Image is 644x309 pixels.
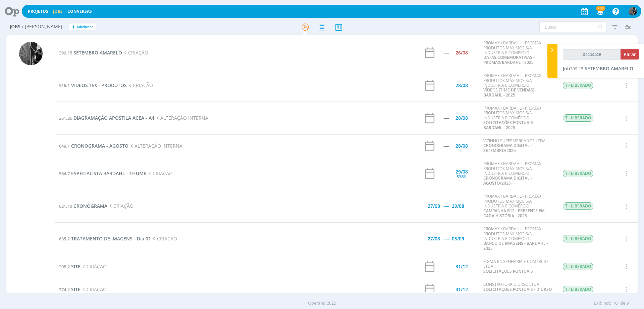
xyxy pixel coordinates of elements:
[28,8,48,14] a: Projetos
[455,116,468,120] div: 28/08
[59,170,147,177] a: 564.7ESPECIALISTA BARDAHL - THUMB
[59,236,70,242] span: 635.2
[596,6,605,11] span: +99
[483,143,532,153] a: CRONOGRAMA DIGITAL - SETEMBRO/2025
[563,235,593,242] span: T - LIBERADO
[483,194,552,218] div: PROMAX / BARDAHL - PROMAX PRODUTOS MÁXIMOS S/A INDÚSTRIA E COMÉRCIO
[594,300,611,307] span: Exibindo
[154,115,208,121] span: ALTERAÇÃO INTERNA
[127,82,153,88] span: CRIAÇÃO
[26,9,50,14] button: Projetos
[563,263,593,270] span: T - LIBERADO
[483,227,552,251] div: PROMAX / BARDAHL - PROMAX PRODUTOS MÁXIMOS S/A INDÚSTRIA E COMÉRCIO
[51,9,65,14] button: Jobs
[621,49,639,60] button: Parar
[80,263,107,270] span: CRIAÇÃO
[59,143,128,149] a: 649.1CRONOGRAMA - AGOSTO
[73,115,154,121] span: DIAGRAMAÇÃO APOSTILA ACEA - A4
[59,115,154,121] a: 261.26DIAGRAMAÇÃO APOSTILA ACEA - A4
[563,286,593,293] span: T - LIBERADO
[71,170,147,177] span: ESPECIALISTA BARDAHL - THUMB
[455,264,468,269] div: 31/12
[22,24,62,30] span: / [PERSON_NAME]
[593,5,607,17] button: +99
[71,82,127,88] span: VÍDEOS 15s - PRODUTOS
[483,240,548,251] a: BANCO DE IMAGENS - BARDAHL - 2025
[455,169,468,174] div: 29/08
[627,300,629,307] span: 9
[483,282,552,297] div: CONSTRUTORA D´URSO LTDA
[76,25,93,29] span: Adicionar
[65,9,94,14] button: Conversas
[72,24,75,31] span: +
[628,5,637,17] button: P
[613,300,618,307] span: 10
[428,236,440,241] div: 27/08
[563,82,593,89] span: T - LIBERADO
[443,50,448,55] div: -----
[428,204,440,208] div: 27/08
[620,300,625,307] span: de
[457,174,466,178] div: 09:00
[80,286,107,293] span: CRIAÇÃO
[443,116,448,120] div: -----
[483,87,537,98] a: VÍDEOS (TIME DE VENDAS) - BARDAHL - 2025
[483,208,545,218] a: CAMPANHA B12 - PRESENTE EM CADA HISTÓRIA - 2025
[10,24,20,30] span: Jobs
[483,268,533,274] a: SOLICITAÇÕES PONTUAIS
[483,175,532,186] a: CRONOGRAMA DIGITAL - AGOSTO/2025
[483,41,552,65] div: PROMAX / BARDAHL - PROMAX PRODUTOS MÁXIMOS S/A INDÚSTRIA E COMÉRCIO
[563,202,593,210] span: T - LIBERADO
[443,264,448,269] div: -----
[59,143,70,149] span: 649.1
[455,50,468,55] div: 26/08
[71,263,80,270] span: SITE
[443,235,448,242] span: -----
[624,51,636,57] span: Parar
[59,82,127,88] a: 516.1VÍDEOS 15s - PRODUTOS
[67,8,92,14] a: Conversas
[483,54,535,65] a: DATAS COMEMORATIVAS - PROMAX/BARDAHL - 2025
[59,263,80,270] a: 208.2SITE
[563,114,593,122] span: T - LIBERADO
[59,170,70,177] span: 564.7
[563,170,593,177] span: T - LIBERADO
[539,22,606,32] input: Busca
[71,235,151,242] span: TRATAMENTO DE IMAGENS - Dia 01
[19,42,43,65] img: P
[563,65,633,72] a: Job399.15SETEMBRO AMARELO
[483,259,552,274] div: SIGMA ENGENHARIA E COMÉRCIO LTDA
[629,7,637,15] img: P
[147,170,173,177] span: CRIAÇÃO
[59,264,70,270] span: 208.2
[483,139,552,153] div: VIZINHO SUPERMERCADOS LTDA
[59,49,122,56] a: 399.15SETEMBRO AMARELO
[71,143,128,149] span: CRONOGRAMA - AGOSTO
[483,161,552,186] div: PROMAX / BARDAHL - PROMAX PRODUTOS MÁXIMOS S/A INDÚSTRIA E COMÉRCIO
[455,144,468,148] div: 28/08
[59,286,70,293] span: 374.2
[151,235,177,242] span: CRIAÇÃO
[585,65,633,72] span: SETEMBRO AMARELO
[122,49,148,56] span: CRIAÇÃO
[59,115,72,121] span: 261.26
[455,287,468,292] div: 31/12
[443,144,448,148] div: -----
[483,120,535,130] a: SOLICITAÇÕES PONTUAIS - BARDAHL - 2025
[53,8,63,14] a: Jobs
[443,287,448,292] div: -----
[59,50,72,56] span: 399.15
[483,73,552,98] div: PROMAX / BARDAHL - PROMAX PRODUTOS MÁXIMOS S/A INDÚSTRIA E COMÉRCIO
[59,203,107,209] a: 621.10CRONOGRAMA
[71,286,80,293] span: SITE
[483,106,552,130] div: PROMAX / BARDAHL - PROMAX PRODUTOS MÁXIMOS S/A INDÚSTRIA E COMÉRCIO
[59,286,80,293] a: 374.2SITE
[59,82,70,88] span: 516.1
[107,203,133,209] span: CRIAÇÃO
[443,203,448,209] span: -----
[443,171,448,176] div: -----
[443,83,448,88] div: -----
[570,66,583,72] span: 399.15
[128,143,182,149] span: ALTERAÇÃO INTERNA
[73,203,107,209] span: CRONOGRAMA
